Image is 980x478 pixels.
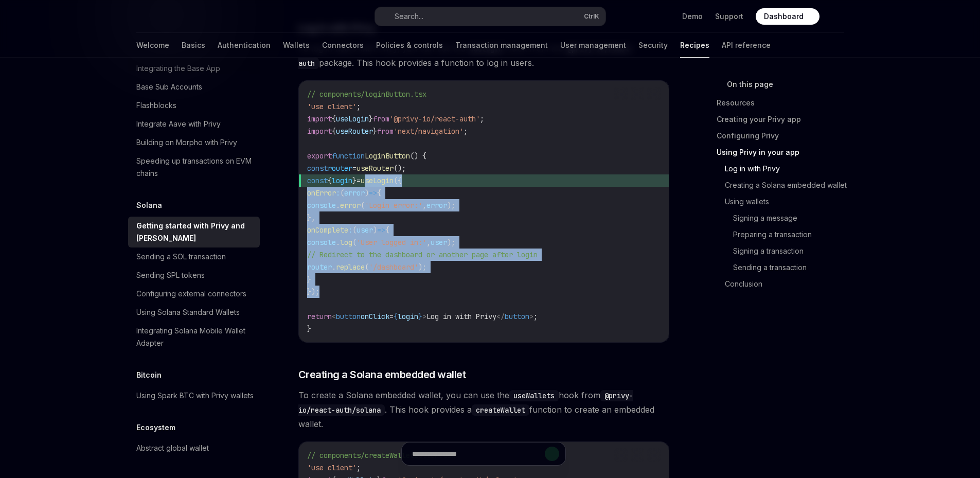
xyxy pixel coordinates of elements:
[480,114,484,123] span: ;
[136,421,175,434] h5: Ecosystem
[307,324,311,333] span: }
[756,8,819,25] a: Dashboard
[336,262,365,272] span: replace
[307,275,311,284] span: }
[307,250,538,259] span: // Redirect to the dashboard or another page after login
[369,114,373,123] span: }
[369,188,377,198] span: =>
[136,33,169,58] a: Welcome
[128,115,260,133] a: Integrate Aave with Privy
[340,201,361,210] span: error
[182,33,205,58] a: Basics
[136,136,237,149] div: Building on Morpho with Privy
[717,128,852,144] a: Configuring Privy
[136,155,254,180] div: Speeding up transactions on EVM chains
[426,201,447,210] span: error
[136,288,246,300] div: Configuring external connectors
[136,251,226,263] div: Sending a SOL transaction
[307,127,332,136] span: import
[727,78,773,91] span: On this page
[128,217,260,247] a: Getting started with Privy and [PERSON_NAME]
[373,225,377,235] span: )
[128,96,260,115] a: Flashblocks
[283,33,310,58] a: Wallets
[717,144,852,161] a: Using Privy in your app
[136,306,240,318] div: Using Solana Standard Wallets
[410,151,426,161] span: () {
[336,238,340,247] span: .
[375,7,605,26] button: Search...CtrlK
[733,210,852,226] a: Signing a message
[136,199,162,211] h5: Solana
[828,8,844,25] button: Toggle dark mode
[394,127,464,136] span: 'next/navigation'
[725,161,852,177] a: Log in with Privy
[340,188,344,198] span: (
[218,33,271,58] a: Authentication
[307,114,332,123] span: import
[680,33,709,58] a: Recipes
[136,390,254,402] div: Using Spark BTC with Privy wallets
[733,226,852,243] a: Preparing a transaction
[584,12,599,21] span: Ctrl K
[352,238,357,247] span: (
[352,164,357,173] span: =
[352,176,357,185] span: }
[344,188,365,198] span: error
[647,87,661,100] button: Ask AI
[136,369,162,381] h5: Bitcoin
[136,81,202,93] div: Base Sub Accounts
[394,176,402,185] span: ({
[377,127,394,136] span: from
[332,312,336,321] span: <
[357,238,426,247] span: 'User logged in:'
[357,102,361,111] span: ;
[307,238,336,247] span: console
[128,247,260,266] a: Sending a SOL transaction
[418,262,426,272] span: );
[307,151,332,161] span: export
[447,238,455,247] span: );
[395,10,423,23] div: Search...
[332,262,336,272] span: .
[328,164,352,173] span: router
[307,312,332,321] span: return
[136,118,221,130] div: Integrate Aave with Privy
[373,127,377,136] span: }
[307,201,336,210] span: console
[128,303,260,322] a: Using Solana Standard Wallets
[496,312,505,321] span: </
[369,262,418,272] span: '/dashboard'
[725,193,852,210] a: Using wallets
[529,312,533,321] span: >
[545,447,559,461] button: Send message
[725,276,852,292] a: Conclusion
[631,87,644,100] button: Copy the contents from the code block
[128,152,260,183] a: Speeding up transactions on EVM chains
[614,87,628,100] button: Report incorrect code
[389,312,394,321] span: =
[336,312,361,321] span: button
[307,188,336,198] span: onError
[389,114,480,123] span: '@privy-io/react-auth'
[560,33,626,58] a: User management
[472,404,529,416] code: createWallet
[638,33,668,58] a: Security
[361,201,365,210] span: (
[336,201,340,210] span: .
[136,269,205,281] div: Sending SPL tokens
[340,238,352,247] span: log
[298,388,669,431] span: To create a Solana embedded wallet, you can use the hook from . This hook provides a function to ...
[426,238,431,247] span: ,
[128,78,260,96] a: Base Sub Accounts
[365,201,422,210] span: 'Login error:'
[533,312,538,321] span: ;
[717,111,852,128] a: Creating your Privy app
[398,312,418,321] span: login
[352,225,357,235] span: (
[365,262,369,272] span: (
[505,312,529,321] span: button
[394,312,398,321] span: {
[422,312,426,321] span: >
[332,151,365,161] span: function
